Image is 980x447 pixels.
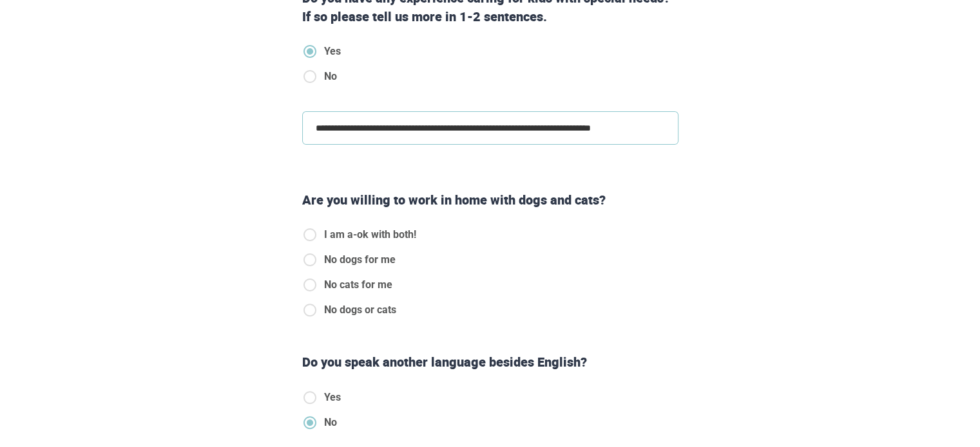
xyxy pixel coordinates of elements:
div: knowsOtherLanguage [302,390,351,440]
div: Do you speak another language besides English? [297,353,684,372]
span: Yes [324,44,341,59]
div: specialNeeds [302,44,351,94]
span: Yes [324,390,341,405]
span: No cats for me [324,277,392,293]
span: No [324,415,337,430]
div: Are you willing to work in home with dogs and cats? [297,191,684,210]
span: No dogs or cats [324,302,396,318]
span: I am a-ok with both! [324,227,416,242]
span: No dogs for me [324,252,396,268]
span: No [324,69,337,84]
div: catsAndDogs [302,227,427,327]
